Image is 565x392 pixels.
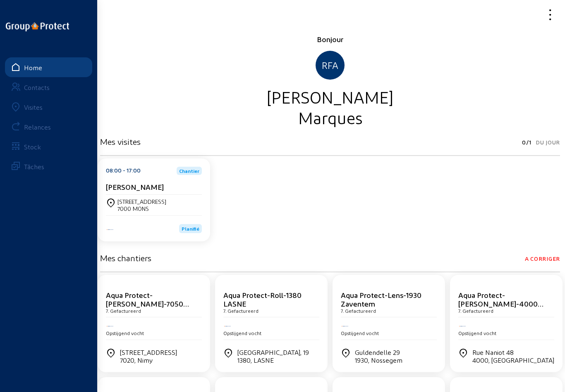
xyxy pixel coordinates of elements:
div: Bonjour [100,34,560,44]
h3: Mes chantiers [100,253,151,263]
img: Aqua Protect [223,325,232,328]
cam-card-title: Aqua Protect-Roll-1380 LASNE [223,290,302,308]
div: Home [24,64,42,71]
div: 1380, LASNE [237,356,309,364]
img: Aqua Protect [106,325,114,328]
cam-card-subtitle: 7. Gefactureerd [223,308,259,314]
cam-card-subtitle: 7. Gefactureerd [458,308,493,314]
img: Aqua Protect [458,325,467,328]
div: Tâches [24,163,44,170]
span: Du jour [536,137,560,148]
div: Relances [24,123,51,131]
cam-card-subtitle: 7. Gefactureerd [106,308,141,314]
a: Home [5,57,92,77]
div: Stock [24,143,41,151]
span: Opstijgend vocht [458,330,496,336]
div: RFA [316,51,345,80]
cam-card-subtitle: 7. Gefactureerd [341,308,376,314]
a: Tâches [5,156,92,176]
img: Aqua Protect [106,229,114,231]
span: Opstijgend vocht [341,330,379,336]
div: 08:00 - 17:00 [106,167,141,175]
img: Aqua Protect [341,325,349,328]
div: [PERSON_NAME] [100,86,560,107]
div: 1930, Nossegem [355,356,402,364]
cam-card-title: Aqua Protect-Lens-1930 Zaventem [341,290,421,308]
span: Opstijgend vocht [106,330,144,336]
span: A corriger [525,253,560,264]
div: 4000, [GEOGRAPHIC_DATA] [472,356,554,364]
a: Visites [5,97,92,117]
div: [GEOGRAPHIC_DATA], 19 [237,348,309,364]
span: Opstijgend vocht [223,330,261,336]
h3: Mes visites [100,137,141,146]
div: Contacts [24,83,50,91]
img: logo-oneline.png [6,22,69,31]
div: Guldendelle 29 [355,348,402,364]
cam-card-title: Aqua Protect-[PERSON_NAME]-7050 Nimy [106,290,189,316]
a: Contacts [5,77,92,97]
div: [STREET_ADDRESS] [120,348,177,364]
span: Chantier [179,168,199,173]
a: Relances [5,117,92,137]
cam-card-title: Aqua Protect-[PERSON_NAME]-4000 [GEOGRAPHIC_DATA] [458,290,543,316]
div: [STREET_ADDRESS] [117,198,166,205]
div: Rue Naniot 48 [472,348,554,364]
a: Stock [5,137,92,156]
cam-card-title: [PERSON_NAME] [106,182,164,191]
div: 7020, Nimy [120,356,177,364]
div: Marques [100,107,560,128]
span: 0/1 [522,137,531,148]
div: Visites [24,103,43,111]
span: Planifié [182,226,199,231]
div: 7000 MONS [117,205,166,212]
